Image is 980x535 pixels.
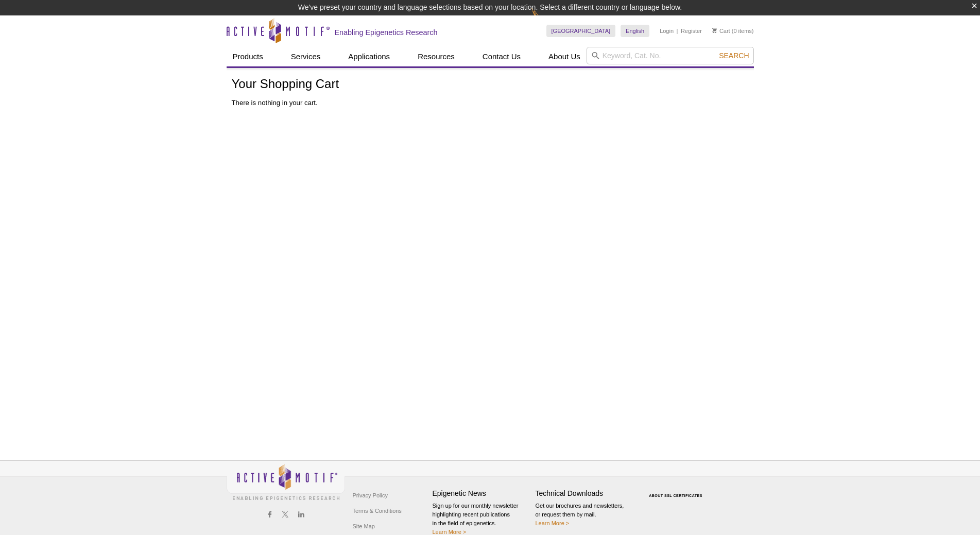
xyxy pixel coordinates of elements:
[350,488,390,503] a: Privacy Policy
[536,502,633,528] p: Get our brochures and newsletters, or request them by mail.
[227,461,345,503] img: Active Motif,
[531,8,559,32] img: Change Here
[712,27,730,34] a: Cart
[342,47,396,66] a: Applications
[649,494,702,497] a: ABOUT SSL CERTIFICATES
[335,28,438,37] h2: Enabling Epigenetics Research
[677,25,678,37] li: |
[712,28,717,33] img: Your Cart
[285,47,327,66] a: Services
[232,98,749,108] p: There is nothing in your cart.
[536,489,633,498] h4: Technical Downloads
[476,47,527,66] a: Contact Us
[350,503,404,519] a: Terms & Conditions
[712,25,754,37] li: (0 items)
[536,520,570,526] a: Learn More >
[232,77,749,92] h1: Your Shopping Cart
[716,51,752,60] button: Search
[411,47,461,66] a: Resources
[681,27,702,34] a: Register
[660,27,674,34] a: Login
[350,519,377,534] a: Site Map
[227,47,269,66] a: Products
[546,25,616,37] a: [GEOGRAPHIC_DATA]
[639,479,716,502] table: Click to Verify - This site chose Symantec SSL for secure e-commerce and confidential communicati...
[621,25,649,37] a: English
[433,489,530,498] h4: Epigenetic News
[719,51,749,60] span: Search
[587,47,754,64] input: Keyword, Cat. No.
[542,47,587,66] a: About Us
[433,529,467,535] a: Learn More >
